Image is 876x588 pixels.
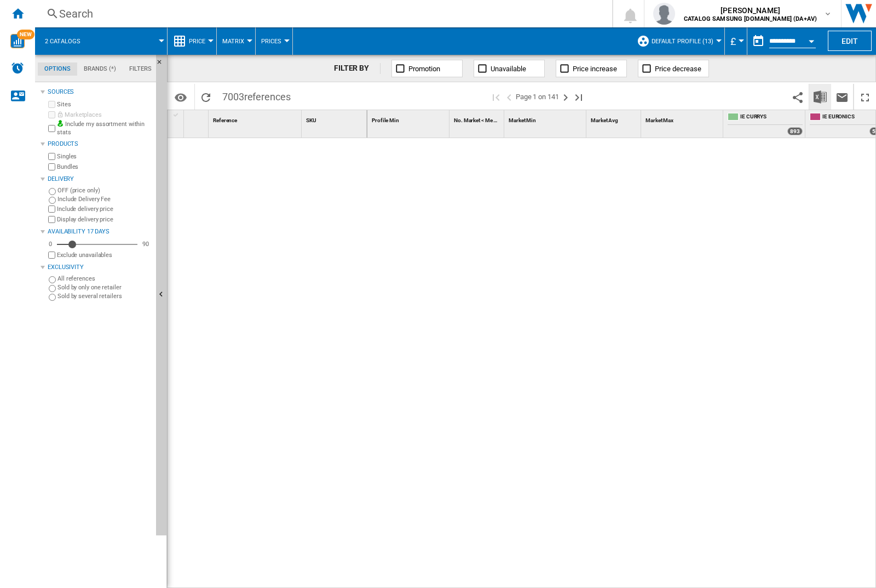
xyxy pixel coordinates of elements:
button: Hide [156,55,167,535]
span: £ [730,36,736,47]
button: Open calendar [802,30,821,49]
b: CATALOG SAMSUNG [DOMAIN_NAME] (DA+AV) [684,15,817,22]
md-tab-item: Brands (*) [77,62,123,76]
img: wise-card.svg [10,34,25,48]
button: £ [730,27,741,55]
div: Sort None [506,110,586,127]
img: excel-24x24.png [814,90,827,104]
input: Singles [48,153,55,160]
span: Page 1 on 141 [516,84,559,110]
button: Promotion [391,60,463,77]
div: Reference Sort None [211,110,301,127]
md-slider: Availability [57,239,137,250]
div: Sort None [304,110,367,127]
input: Include my assortment within stats [48,122,55,135]
label: Singles [57,152,152,161]
div: Delivery [48,175,152,184]
span: Market Avg [591,117,618,123]
button: Prices [261,27,287,55]
label: Include delivery price [57,205,152,213]
div: Sources [48,88,152,96]
button: Last page [572,84,585,110]
span: Unavailable [491,65,526,73]
div: Exclusivity [48,263,152,272]
button: Matrix [222,27,250,55]
button: 2 catalogs [45,27,91,55]
div: Default profile (13) [637,27,719,55]
div: FILTER BY [334,63,381,74]
button: Price [189,27,211,55]
button: Hide [156,55,169,75]
div: 893 offers sold by IE CURRYS [787,127,803,135]
input: Include Delivery Fee [49,197,56,204]
label: Marketplaces [57,111,152,119]
label: Exclude unavailables [57,251,152,259]
span: Reference [213,117,237,123]
span: 2 catalogs [45,38,80,45]
span: Price decrease [655,65,701,73]
img: profile.jpg [653,3,675,25]
button: Send this report by email [831,84,853,110]
div: Market Min Sort None [506,110,586,127]
span: references [244,91,291,102]
button: Next page [559,84,572,110]
div: Sort None [452,110,504,127]
span: Default profile (13) [652,38,713,45]
button: >Previous page [503,84,516,110]
div: Availability 17 Days [48,227,152,236]
label: OFF (price only) [57,186,152,195]
label: Include Delivery Fee [57,195,152,203]
button: Price increase [556,60,627,77]
div: Sort None [589,110,641,127]
div: Sort None [211,110,301,127]
span: SKU [306,117,316,123]
span: Prices [261,38,281,45]
button: Default profile (13) [652,27,719,55]
button: First page [489,84,503,110]
input: Bundles [48,163,55,170]
span: [PERSON_NAME] [684,5,817,16]
div: Products [48,140,152,149]
label: Display delivery price [57,215,152,224]
span: 7003 [217,84,296,107]
div: Sort None [643,110,723,127]
div: Profile Min Sort None [370,110,449,127]
img: alerts-logo.svg [11,61,24,75]
span: NEW [17,30,34,39]
input: Display delivery price [48,216,55,223]
button: Price decrease [638,60,709,77]
input: Sold by only one retailer [49,285,56,292]
label: Sold by only one retailer [57,283,152,292]
input: OFF (price only) [49,188,56,195]
img: mysite-bg-18x18.png [57,120,64,127]
div: 0 [46,240,55,248]
label: All references [57,275,152,283]
span: No. Market < Me [454,117,493,123]
button: Share this bookmark with others [787,84,809,110]
div: IE CURRYS 893 offers sold by IE CURRYS [725,110,805,138]
div: SKU Sort None [304,110,367,127]
input: Sites [48,101,55,108]
md-tab-item: Options [38,62,77,76]
input: Sold by several retailers [49,294,56,301]
div: Market Avg Sort None [589,110,641,127]
button: md-calendar [747,30,769,52]
button: Reload [195,84,217,110]
div: Sort None [186,110,208,127]
button: Unavailable [474,60,545,77]
span: Market Max [646,117,673,123]
span: IE CURRYS [740,113,803,122]
button: Options [170,87,192,107]
label: Bundles [57,163,152,171]
div: Market Max Sort None [643,110,723,127]
md-tab-item: Filters [123,62,158,76]
button: Edit [828,31,872,51]
div: No. Market < Me Sort None [452,110,504,127]
button: Download in Excel [809,84,831,110]
input: Marketplaces [48,111,55,118]
div: 2 catalogs [41,27,162,55]
div: 90 [140,240,152,248]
